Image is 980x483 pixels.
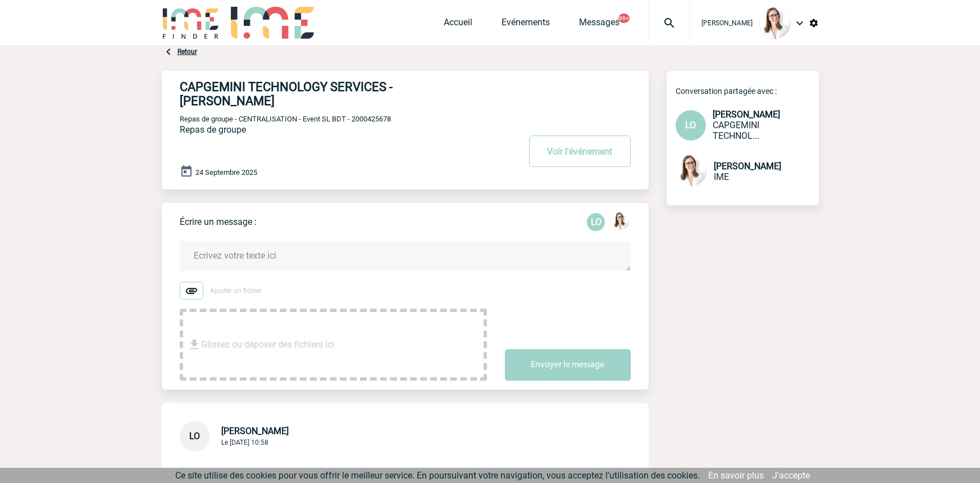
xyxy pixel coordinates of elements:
a: Evénements [502,17,550,33]
button: Envoyer le message [505,349,631,381]
a: J'accepte [772,470,810,481]
h4: CAPGEMINI TECHNOLOGY SERVICES - [PERSON_NAME] [180,80,486,108]
span: Le [DATE] 10:58 [221,439,268,446]
a: Accueil [444,17,472,33]
a: Messages [579,17,619,33]
span: [PERSON_NAME] [714,161,781,171]
button: 99+ [618,13,630,23]
p: Conversation partagée avec : [676,87,819,96]
span: LO [685,120,696,130]
div: Bérengère LEMONNIER [612,212,630,232]
span: Ajouter un fichier [210,287,262,295]
span: Repas de groupe [180,124,246,135]
img: 122719-0.jpg [676,155,707,186]
span: Ce site utilise des cookies pour vous offrir le meilleur service. En poursuivant votre navigation... [175,470,700,481]
img: file_download.svg [188,338,201,351]
a: Retour [177,48,197,56]
span: Repas de groupe - CENTRALISATION - Event SL BDT - 2000425678 [180,115,391,123]
p: Écrire un message : [180,216,257,227]
span: 24 Septembre 2025 [195,168,257,177]
span: CAPGEMINI TECHNOLOGY SERVICES [713,120,759,141]
span: [PERSON_NAME] [713,109,780,120]
span: Glissez ou déposer des fichiers ici [201,317,334,373]
img: 122719-0.jpg [759,7,791,39]
button: Voir l'événement [529,136,631,167]
span: LO [189,431,200,441]
span: IME [714,171,729,182]
p: LO [587,213,605,231]
span: [PERSON_NAME] [221,426,289,436]
img: IME-Finder [162,7,220,39]
a: En savoir plus [708,470,764,481]
div: Leila OBREMSKI [587,213,605,231]
img: 122719-0.jpg [612,212,630,230]
span: [PERSON_NAME] [701,19,753,27]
